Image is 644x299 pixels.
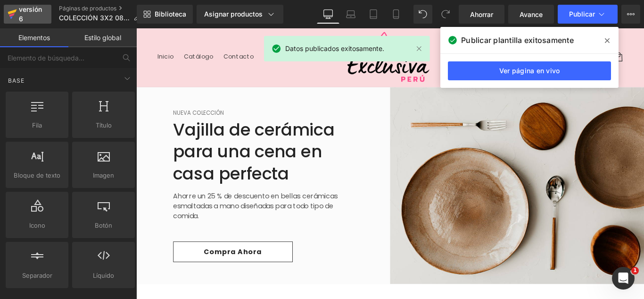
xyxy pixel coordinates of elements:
[448,61,611,80] a: Ver página en vivo
[98,27,132,36] font: Contacto
[59,5,116,12] font: Páginas de productos
[18,22,48,42] a: Inicio
[76,246,141,256] font: Compra ahora
[558,5,618,24] button: Publicar
[236,4,330,60] img: Exclusiva Perú
[385,5,407,24] a: Móvil
[95,222,112,229] font: Botón
[41,91,99,100] font: Nueva colección
[470,10,493,18] font: Ahorrar
[508,5,554,24] a: Avance
[59,5,148,12] a: Páginas de productos
[569,10,595,18] font: Publicar
[96,121,112,129] font: Título
[8,77,25,84] font: Base
[54,27,87,36] font: Catálogo
[41,101,223,176] font: Vajilla de cerámica para una cena en casa perfecta
[339,5,362,24] a: Computadora portátil
[155,10,186,18] font: Biblioteca
[285,44,384,52] font: Datos publicados exitosamente.
[19,5,42,23] font: versión 6
[413,5,432,24] button: Deshacer
[32,121,42,129] font: Fila
[41,183,226,216] font: Ahorre un 25 % de descuento en bellas cerámicas esmaltadas a mano diseñadas para todo tipo de com...
[633,267,637,273] font: 1
[520,10,543,18] font: Avance
[18,34,50,42] font: Elementos
[93,171,114,179] font: Imagen
[48,22,92,42] a: Catálogo
[4,5,51,24] a: versión 6
[317,5,339,24] a: De oficina
[436,5,455,24] button: Rehacer
[204,10,263,18] font: Asignar productos
[461,35,574,45] font: Publicar plantilla exitosamente
[621,5,640,24] button: Más
[499,67,560,75] font: Ver página en vivo
[24,27,42,36] font: Inicio
[14,171,60,179] font: Bloque de texto
[137,5,193,24] a: Nueva Biblioteca
[29,222,45,229] font: Icono
[84,34,121,42] font: Estilo global
[612,267,635,290] iframe: Chat en vivo de Intercom
[41,239,176,263] a: Compra ahora
[22,272,52,279] font: Separador
[490,22,511,43] summary: Búsqueda
[93,272,114,279] font: Líquido
[362,5,385,24] a: Tableta
[59,14,133,22] font: COLECCIÓN 3X2 08-10
[92,22,138,42] a: Contacto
